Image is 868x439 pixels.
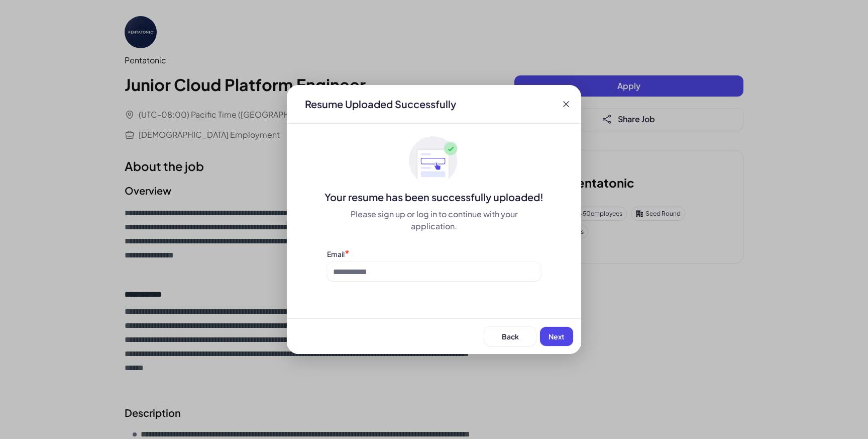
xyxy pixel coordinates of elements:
[549,332,565,341] span: Next
[540,327,573,346] button: Next
[287,190,581,204] div: Your resume has been successfully uploaded!
[327,249,345,258] label: Email
[484,327,536,346] button: Back
[502,332,519,341] span: Back
[327,208,541,232] div: Please sign up or log in to continue with your application.
[297,97,464,111] div: Resume Uploaded Successfully
[409,136,459,186] img: ApplyedMaskGroup3.svg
